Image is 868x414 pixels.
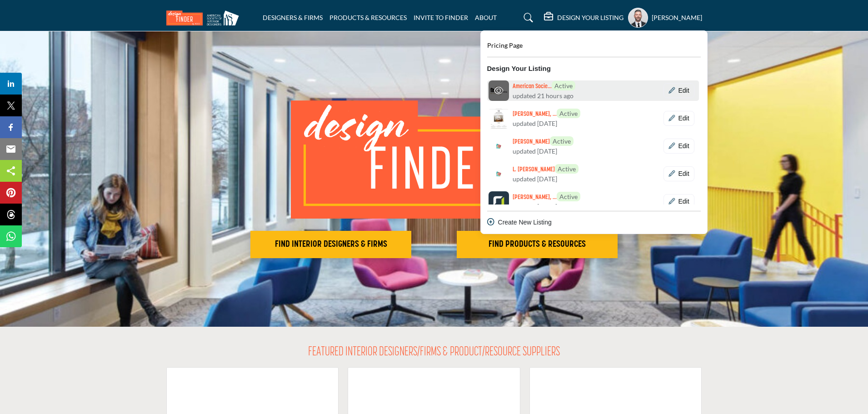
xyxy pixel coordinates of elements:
[513,91,574,100] span: updated 21 hours ago
[487,218,701,227] div: Create New Listing
[166,10,244,25] img: Site Logo
[487,191,611,212] a: kris-kringle logo [PERSON_NAME], ...Active updated [DATE]
[663,166,694,182] div: Basic outlined example
[555,164,579,174] span: Active
[291,100,577,219] img: image
[663,139,694,154] div: Basic outlined example
[663,83,694,99] div: Basic outlined example
[329,14,407,21] a: PRODUCTS & RESOURCES
[487,164,611,184] a: l-shane-jones logo L. [PERSON_NAME]Active updated [DATE]
[557,109,580,118] span: Active
[663,111,694,126] div: Basic outlined example
[513,81,575,91] h6: American Society of Interior Designers
[652,13,702,22] h5: [PERSON_NAME]
[487,41,523,49] span: Pricing Page
[475,14,497,21] a: ABOUT
[552,81,575,90] span: Active
[663,83,694,99] button: Show Company Details With Edit Page
[487,64,551,74] b: Design Your Listing
[513,109,580,119] h6: Shelby Puetz, ASID Allied
[487,136,611,156] a: maya-khudari logo [PERSON_NAME]Active updated [DATE]
[263,14,323,21] a: DESIGNERS & FIRMS
[489,80,509,101] img: american-society-of-interior-designers logo
[489,164,509,184] img: l-shane-jones logo
[513,192,580,202] h6: Kris Kringle, ASID Allied
[489,108,509,129] img: shelby-puetz logo
[513,164,579,174] h6: L. Shane Jones
[513,202,557,211] span: updated [DATE]
[513,119,557,128] span: updated [DATE]
[459,239,615,250] h2: FIND PRODUCTS & RESOURCES
[308,345,560,360] h2: FEATURED INTERIOR DESIGNERS/FIRMS & PRODUCT/RESOURCE SUPPLIERS
[513,174,557,184] span: updated [DATE]
[557,192,580,201] span: Active
[544,12,624,23] div: DESIGN YOUR LISTING
[253,239,409,250] h2: FIND INTERIOR DESIGNERS & FIRMS
[487,40,523,51] a: Pricing Page
[557,14,624,22] h5: DESIGN YOUR LISTING
[489,136,509,156] img: maya-khudari logo
[663,194,694,209] button: Show Company Details With Edit Page
[513,136,574,146] h6: Maya Khudari
[489,191,509,212] img: kris-kringle logo
[414,14,468,21] a: INVITE TO FINDER
[487,80,611,101] a: american-society-of-interior-designers logo American Socie...Active updated 21 hours ago
[628,8,648,28] button: Show hide supplier dropdown
[663,111,694,126] button: Show Company Details With Edit Page
[487,108,611,129] a: shelby-puetz logo [PERSON_NAME], ...Active updated [DATE]
[513,146,557,156] span: updated [DATE]
[663,194,694,209] div: Basic outlined example
[480,30,708,234] div: DESIGN YOUR LISTING
[250,231,411,258] button: FIND INTERIOR DESIGNERS & FIRMS
[515,10,539,25] a: Search
[457,231,618,258] button: FIND PRODUCTS & RESOURCES
[663,166,694,182] button: Show Company Details With Edit Page
[550,136,574,146] span: Active
[663,139,694,154] button: Show Company Details With Edit Page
